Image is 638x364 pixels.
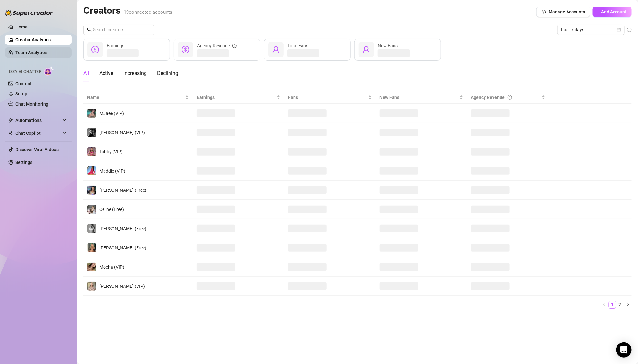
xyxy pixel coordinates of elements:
span: Celine (Free) [99,207,124,212]
a: 1 [609,301,616,308]
div: Open Intercom Messenger [616,342,632,358]
span: dollar-circle [182,46,189,53]
div: Active [99,69,113,77]
span: Last 7 days [561,25,621,35]
img: Ellie (Free) [87,243,96,252]
span: [PERSON_NAME] (Free) [99,245,146,250]
span: Earnings [107,43,124,48]
a: Team Analytics [15,50,47,55]
img: Celine (Free) [87,205,96,214]
button: Manage Accounts [536,7,590,17]
span: New Fans [380,94,458,101]
div: Increasing [123,69,147,77]
img: Kennedy (VIP) [87,128,96,137]
a: Setup [15,91,27,96]
span: Manage Accounts [549,9,585,14]
div: All [83,69,89,77]
li: Next Page [624,301,632,309]
span: search [87,28,92,32]
img: Maddie (Free) [87,186,96,195]
span: Izzy AI Chatter [9,69,41,75]
th: New Fans [376,91,467,104]
span: info-circle [627,28,632,32]
span: thunderbolt [8,118,13,123]
span: setting [542,10,546,14]
li: 1 [609,301,616,309]
span: Tabby (VIP) [99,149,123,154]
a: Chat Monitoring [15,101,48,107]
span: left [603,303,607,307]
span: [PERSON_NAME] (Free) [99,188,146,193]
span: question-circle [232,42,237,49]
th: Earnings [193,91,284,104]
img: MJaee (VIP) [87,109,96,118]
span: question-circle [508,94,512,101]
span: Total Fans [287,43,308,48]
th: Fans [284,91,376,104]
li: Previous Page [601,301,609,309]
span: user [272,46,280,53]
span: dollar-circle [91,46,99,53]
span: user [362,46,370,53]
span: Fans [288,94,367,101]
div: Agency Revenue [471,94,541,101]
img: Kennedy (Free) [87,224,96,233]
h2: Creators [83,4,172,17]
img: Mocha (VIP) [87,263,96,271]
span: right [626,303,630,307]
span: Maddie (VIP) [99,168,125,174]
span: calendar [617,28,621,32]
div: Declining [157,69,178,77]
span: [PERSON_NAME] (Free) [99,226,146,231]
button: + Add Account [593,7,632,17]
a: 2 [617,301,624,308]
a: Settings [15,160,32,165]
span: New Fans [378,43,398,48]
a: Creator Analytics [15,35,67,45]
span: [PERSON_NAME] (VIP) [99,284,145,289]
a: Discover Viral Videos [15,147,59,152]
div: Agency Revenue [197,42,237,49]
img: Maddie (VIP) [87,166,96,175]
li: 2 [616,301,624,309]
img: Ellie (VIP) [87,282,96,291]
img: AI Chatter [44,66,54,76]
a: Content [15,81,32,86]
span: Mocha (VIP) [99,264,124,270]
span: Earnings [197,94,275,101]
img: Chat Copilot [8,131,12,135]
span: Name [87,94,184,101]
span: + Add Account [598,9,627,14]
input: Search creators [93,26,145,33]
img: Tabby (VIP) [87,147,96,156]
img: logo-BBDzfeDw.svg [5,10,53,16]
button: right [624,301,632,309]
span: Automations [15,115,61,125]
span: Chat Copilot [15,128,61,138]
a: Home [15,24,28,29]
span: MJaee (VIP) [99,111,124,116]
th: Name [83,91,193,104]
span: [PERSON_NAME] (VIP) [99,130,145,135]
button: left [601,301,609,309]
span: 19 connected accounts [124,9,172,15]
